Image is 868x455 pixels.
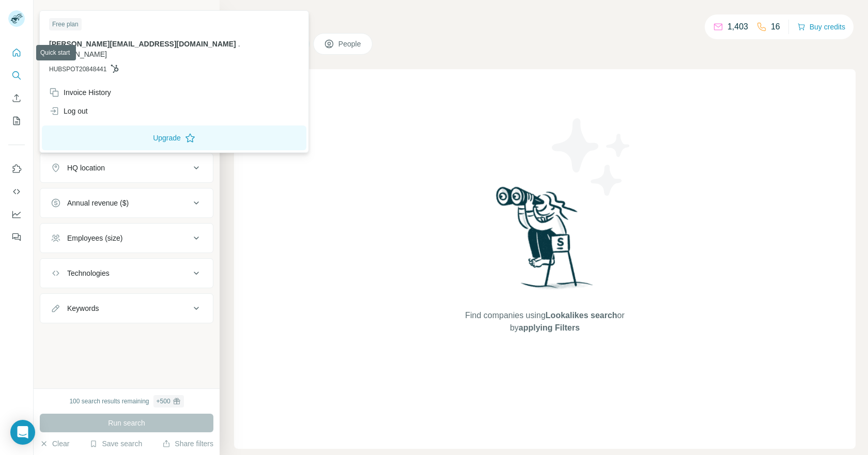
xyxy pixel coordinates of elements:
[771,21,780,33] p: 16
[8,182,25,201] button: Use Surfe API
[67,233,122,243] div: Employees (size)
[49,65,106,74] span: HUBSPOT20848441
[462,309,627,334] span: Find companies using or by
[180,6,220,22] button: Hide
[519,323,580,332] span: applying Filters
[157,397,171,406] div: + 500
[8,228,25,246] button: Feedback
[69,395,183,407] div: 100 search results remaining
[8,160,25,178] button: Use Surfe on LinkedIn
[727,21,748,33] p: 1,403
[491,184,599,299] img: Surfe Illustration - Woman searching with binoculars
[162,438,213,449] button: Share filters
[49,87,111,98] div: Invoice History
[40,226,213,250] button: Employees (size)
[8,112,25,130] button: My lists
[49,106,88,116] div: Log out
[40,438,69,449] button: Clear
[89,438,142,449] button: Save search
[40,191,213,215] button: Annual revenue ($)
[10,420,35,445] div: Open Intercom Messenger
[8,43,25,62] button: Quick start
[238,40,240,48] span: .
[40,9,72,19] div: New search
[49,18,82,30] div: Free plan
[234,12,856,27] h4: Search
[40,155,213,180] button: HQ location
[8,205,25,224] button: Dashboard
[40,296,213,321] button: Keywords
[67,163,105,173] div: HQ location
[8,89,25,107] button: Enrich CSV
[8,66,25,85] button: Search
[797,20,845,34] button: Buy credits
[67,303,99,313] div: Keywords
[545,111,638,203] img: Surfe Illustration - Stars
[67,198,129,208] div: Annual revenue ($)
[40,261,213,286] button: Technologies
[338,39,362,49] span: People
[42,125,306,150] button: Upgrade
[546,311,617,320] span: Lookalikes search
[8,10,25,27] img: Avatar
[49,40,236,48] span: [PERSON_NAME][EMAIL_ADDRESS][DOMAIN_NAME]
[49,50,107,58] span: [DOMAIN_NAME]
[67,268,110,278] div: Technologies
